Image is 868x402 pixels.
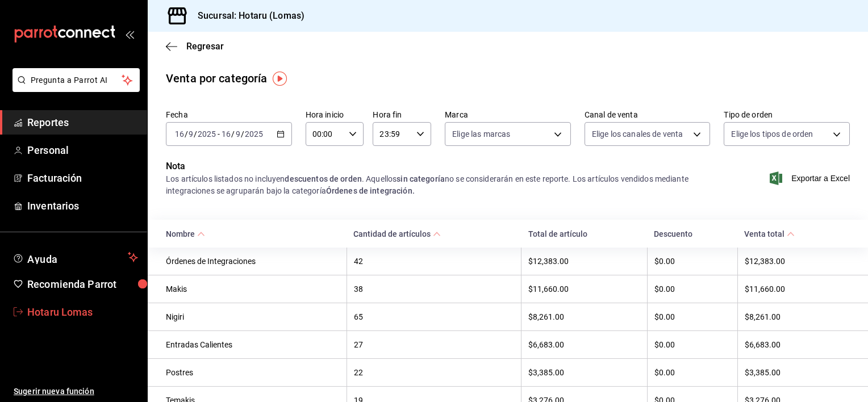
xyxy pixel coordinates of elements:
span: Venta total [744,229,795,238]
div: Descuento [654,229,731,238]
div: Entradas Calientes [166,340,340,349]
label: Tipo de orden [724,111,850,119]
span: Hotaru Lomas [27,304,138,320]
label: Marca [445,111,571,119]
span: Nombre [166,229,205,238]
div: 42 [354,257,515,266]
span: - [218,129,220,139]
h3: Sucursal: Hotaru (Lomas) [189,9,304,23]
div: $0.00 [654,284,731,294]
div: Los artículos listados no incluyen . Aquellos no se considerarán en este reporte. Los artículos v... [166,173,710,197]
strong: sin categoría [397,174,445,183]
input: -- [235,129,241,139]
div: $8,261.00 [745,312,850,321]
span: Personal [27,143,138,158]
div: $6,683.00 [528,340,640,349]
span: Recomienda Parrot [27,277,138,292]
div: $0.00 [654,257,731,266]
div: $11,660.00 [745,284,850,294]
p: Nota [166,160,710,173]
label: Canal de venta [585,111,711,119]
span: Sugerir nueva función [14,386,138,397]
div: 27 [354,340,515,349]
div: Total de artículo [528,229,640,238]
span: / [185,129,188,139]
img: Tooltip marker [273,72,287,86]
div: $8,261.00 [528,312,640,321]
div: Órdenes de Integraciones [166,257,340,266]
div: Venta total [744,229,784,238]
label: Hora fin [373,111,431,119]
input: -- [221,129,231,139]
div: 65 [354,312,515,321]
div: $6,683.00 [745,340,850,349]
span: Elige las marcas [452,128,510,140]
span: / [231,129,235,139]
div: 22 [354,368,515,377]
span: / [194,129,197,139]
strong: Órdenes de integración. [326,186,415,195]
span: Elige los tipos de orden [731,128,813,140]
div: Cantidad de artículos [353,229,431,238]
div: Makis [166,284,340,294]
span: Facturación [27,170,138,186]
span: / [241,129,244,139]
button: Regresar [166,41,224,52]
span: Elige los canales de venta [592,128,683,140]
input: -- [188,129,194,139]
div: Nigiri [166,312,340,321]
div: $0.00 [654,340,731,349]
input: -- [174,129,185,139]
div: $12,383.00 [745,257,850,266]
a: Pregunta a Parrot AI [8,82,140,94]
input: ---- [244,129,264,139]
div: 38 [354,284,515,294]
div: Postres [166,368,340,377]
label: Hora inicio [306,111,364,119]
div: $12,383.00 [528,257,640,266]
button: Exportar a Excel [772,171,850,185]
div: Venta por categoría [166,70,268,87]
div: $0.00 [654,312,731,321]
span: Ayuda [27,250,123,264]
strong: descuentos de orden [285,174,362,183]
label: Fecha [166,111,292,119]
span: Cantidad de artículos [353,229,441,238]
div: $3,385.00 [745,368,850,377]
span: Pregunta a Parrot AI [31,74,122,86]
input: ---- [197,129,216,139]
div: $11,660.00 [528,284,640,294]
button: open_drawer_menu [125,30,134,39]
span: Reportes [27,115,138,130]
div: Nombre [166,229,195,238]
div: $0.00 [654,368,731,377]
span: Inventarios [27,198,138,213]
div: $3,385.00 [528,368,640,377]
button: Pregunta a Parrot AI [12,68,140,92]
span: Regresar [186,41,224,52]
